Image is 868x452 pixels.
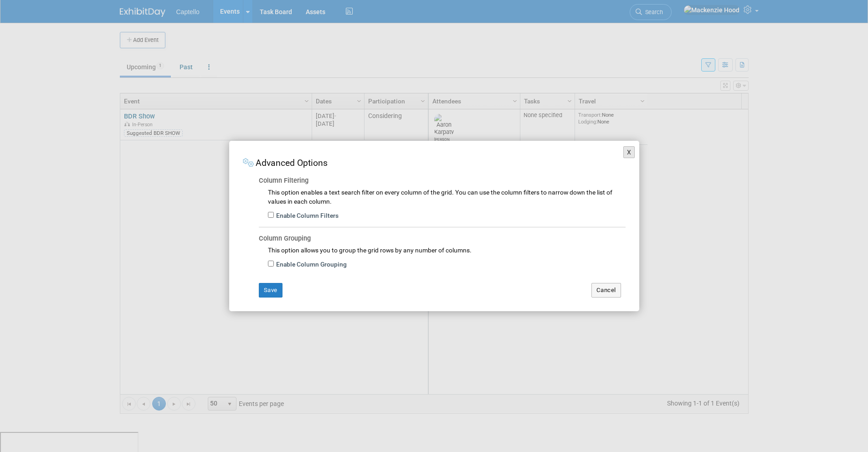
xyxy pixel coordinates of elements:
[259,283,282,298] button: Save
[274,260,347,269] label: Enable Column Grouping
[623,146,635,158] button: X
[591,283,621,298] button: Cancel
[259,169,626,186] div: Column Filtering
[268,186,626,206] div: This option enables a text search filter on every column of the grid. You can use the column filt...
[274,211,339,221] label: Enable Column Filters
[259,227,626,244] div: Column Grouping
[268,244,626,255] div: This option allows you to group the grid rows by any number of columns.
[243,154,626,169] div: Advanced Options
